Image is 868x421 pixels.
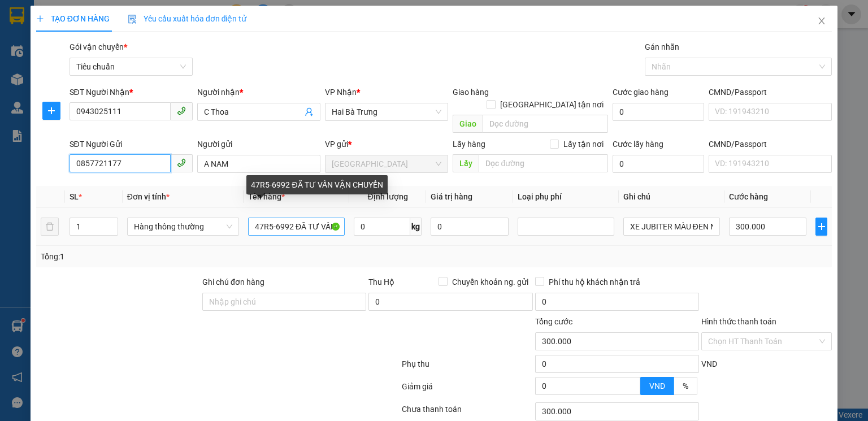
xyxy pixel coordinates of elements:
[42,102,60,120] button: plus
[305,107,314,116] span: user-add
[43,106,60,115] span: plus
[431,218,508,236] input: 0
[177,158,186,167] span: phone
[806,6,837,37] button: Close
[559,138,608,150] span: Lấy tận nơi
[128,15,137,24] img: icon
[202,293,366,311] input: Ghi chú đơn hàng
[202,277,264,287] label: Ghi chú đơn hàng
[453,154,479,172] span: Lấy
[479,154,608,172] input: Dọc đường
[332,103,441,120] span: Hai Bà Trưng
[701,359,717,368] span: VND
[248,218,345,236] input: VD: Bàn, Ghế
[613,155,704,173] input: Cước lấy hàng
[368,277,394,287] span: Thu Hộ
[709,86,832,98] div: CMND/Passport
[453,115,483,133] span: Giao
[128,14,247,23] span: Yêu cầu xuất hóa đơn điện tử
[817,16,826,25] span: close
[70,192,79,201] span: SL
[246,175,387,194] div: 47R5-6992 ĐÃ TƯ VẤN VẬN CHUYỂN
[453,140,485,149] span: Lấy hàng
[134,218,232,235] span: Hàng thông thường
[41,250,336,263] div: Tổng: 1
[453,88,489,97] span: Giao hàng
[410,218,422,236] span: kg
[127,192,170,201] span: Đơn vị tính
[623,218,720,236] input: Ghi Chú
[41,218,59,236] button: delete
[613,88,669,97] label: Cước giao hàng
[36,15,44,23] span: plus
[815,218,827,236] button: plus
[70,138,193,150] div: SĐT Người Gửi
[401,380,533,400] div: Giảm giá
[496,98,608,111] span: [GEOGRAPHIC_DATA] tận nơi
[36,14,110,23] span: TẠO ĐƠN HÀNG
[645,42,679,51] label: Gán nhãn
[701,317,776,326] label: Hình thức thanh toán
[76,58,186,75] span: Tiêu chuẩn
[613,140,663,149] label: Cước lấy hàng
[70,42,127,51] span: Gói vận chuyển
[613,103,704,121] input: Cước giao hàng
[513,186,619,208] th: Loại phụ phí
[325,88,357,97] span: VP Nhận
[535,317,572,326] span: Tổng cước
[401,358,533,377] div: Phụ thu
[70,86,193,98] div: SĐT Người Nhận
[177,106,186,115] span: phone
[619,186,724,208] th: Ghi chú
[197,138,320,150] div: Người gửi
[709,138,832,150] div: CMND/Passport
[649,381,665,390] span: VND
[683,381,688,390] span: %
[483,115,608,133] input: Dọc đường
[197,86,320,98] div: Người nhận
[816,222,827,231] span: plus
[332,155,441,172] span: Thủ Đức
[325,138,448,150] div: VP gửi
[368,192,408,201] span: Định lượng
[544,276,645,288] span: Phí thu hộ khách nhận trả
[431,192,472,201] span: Giá trị hàng
[448,276,533,288] span: Chuyển khoản ng. gửi
[729,192,768,201] span: Cước hàng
